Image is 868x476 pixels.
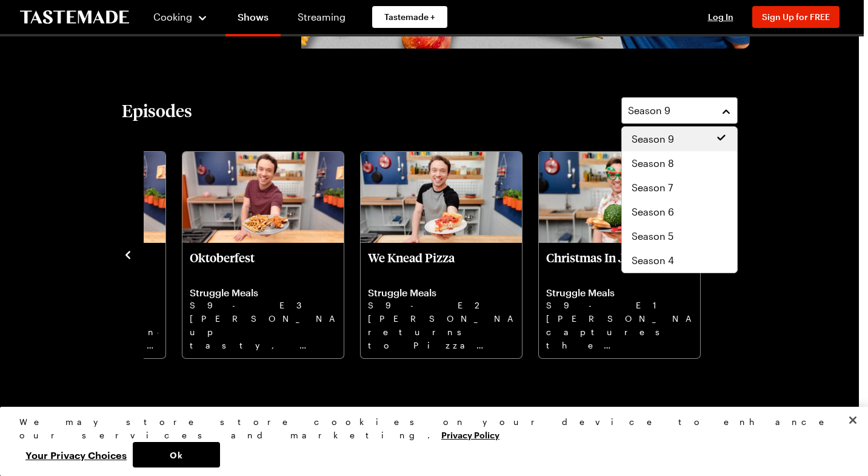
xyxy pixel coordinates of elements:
[632,132,674,146] span: Season 9
[632,253,674,268] span: Season 4
[621,97,738,124] button: Season 9
[621,126,738,273] div: Season 9
[840,407,866,433] button: Close
[133,442,220,467] button: Ok
[19,442,133,467] button: Your Privacy Choices
[632,156,674,171] span: Season 8
[632,180,673,195] span: Season 7
[632,205,674,219] span: Season 6
[19,415,838,442] div: We may store store cookies on your device to enhance our services and marketing.
[628,103,670,118] span: Season 9
[632,229,673,243] span: Season 5
[19,415,838,467] div: Privacy
[441,429,499,440] a: More information about your privacy, opens in a new tab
